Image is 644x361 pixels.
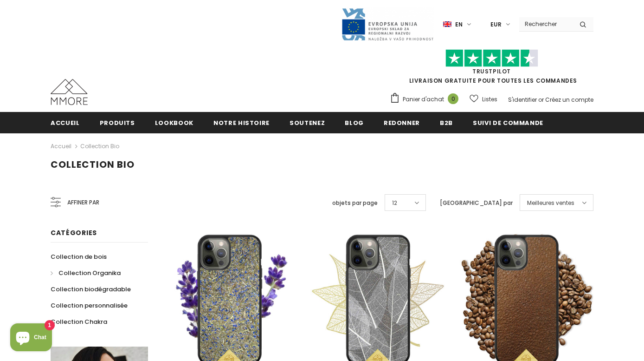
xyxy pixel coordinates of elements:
[390,92,463,106] a: Panier d'achat 0
[51,317,107,326] span: Collection Chakra
[527,198,574,208] span: Meilleures ventes
[390,53,593,85] span: LIVRAISON GRATUITE POUR TOUTES LES COMMANDES
[341,20,434,28] a: Javni Razpis
[51,158,135,171] span: Collection Bio
[470,91,497,107] a: Listes
[473,112,543,133] a: Suivi de commande
[51,249,107,265] a: Collection de bois
[58,269,121,277] span: Collection Organika
[290,112,325,133] a: soutenez
[440,118,453,127] span: B2B
[100,118,135,127] span: Produits
[490,20,502,29] span: EUR
[341,7,434,41] img: Javni Razpis
[51,79,88,105] img: Cas MMORE
[403,95,444,104] span: Panier d'achat
[51,112,80,133] a: Accueil
[440,112,453,133] a: B2B
[100,112,135,133] a: Produits
[445,49,538,67] img: Faites confiance aux étoiles pilotes
[473,118,543,127] span: Suivi de commande
[448,93,458,104] span: 0
[472,67,511,75] a: TrustPilot
[508,96,537,104] a: S'identifier
[51,314,107,330] a: Collection Chakra
[51,281,131,297] a: Collection biodégradable
[51,252,107,261] span: Collection de bois
[7,323,55,354] inbox-online-store-chat: Shopify online store chat
[332,198,378,208] label: objets par page
[51,118,80,127] span: Accueil
[51,265,121,281] a: Collection Organika
[538,96,544,104] span: or
[155,118,193,127] span: Lookbook
[51,141,71,152] a: Accueil
[213,112,270,133] a: Notre histoire
[545,96,593,104] a: Créez un compte
[455,20,463,29] span: en
[51,228,97,237] span: Catégories
[155,112,193,133] a: Lookbook
[519,17,573,31] input: Search Site
[213,118,270,127] span: Notre histoire
[80,142,119,150] a: Collection Bio
[384,118,420,127] span: Redonner
[392,198,397,208] span: 12
[51,285,131,294] span: Collection biodégradable
[443,20,451,28] img: i-lang-1.png
[384,112,420,133] a: Redonner
[440,198,513,208] label: [GEOGRAPHIC_DATA] par
[345,118,364,127] span: Blog
[51,301,128,310] span: Collection personnalisée
[67,197,99,208] span: Affiner par
[51,297,128,314] a: Collection personnalisée
[345,112,364,133] a: Blog
[290,118,325,127] span: soutenez
[482,95,497,104] span: Listes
